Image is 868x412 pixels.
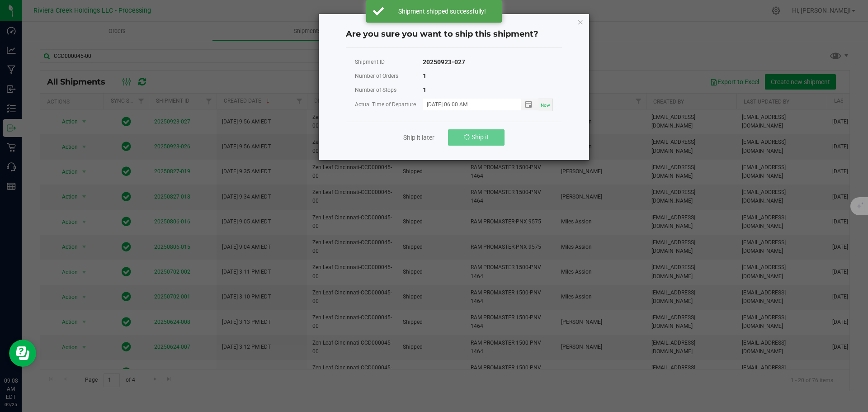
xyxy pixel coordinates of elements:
div: 1 [423,85,426,96]
div: 1 [423,71,426,82]
div: Shipment shipped successfully! [389,7,495,16]
div: 20250923-027 [423,57,465,68]
span: Ship it [472,133,489,141]
div: Number of Stops [355,85,423,96]
div: Actual Time of Departure [355,99,423,110]
div: Shipment ID [355,57,423,68]
button: Close [577,16,584,27]
button: Ship it [448,129,505,146]
div: Number of Orders [355,71,423,82]
input: MM/dd/yyyy HH:MM a [423,99,511,110]
span: Now [541,103,550,108]
a: Ship it later [403,133,434,142]
iframe: Resource center [9,340,36,367]
span: Toggle popup [521,99,538,110]
h4: Are you sure you want to ship this shipment? [346,28,562,40]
